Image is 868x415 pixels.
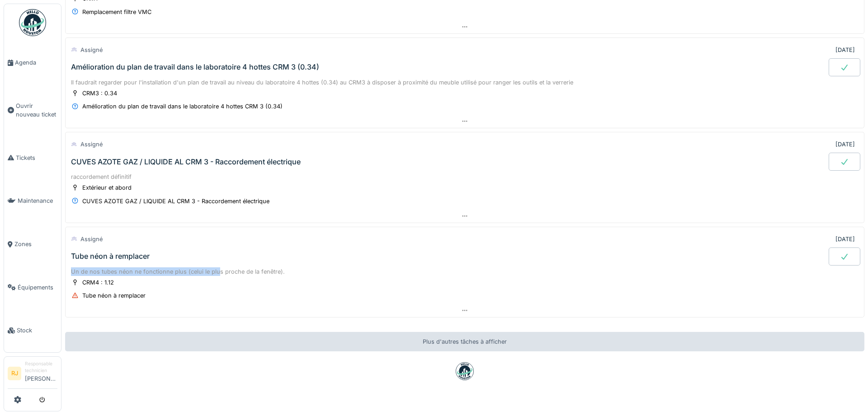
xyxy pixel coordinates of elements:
div: Tube néon à remplacer [71,252,150,261]
a: Tickets [4,136,61,180]
span: Tickets [16,154,57,162]
div: [DATE] [835,235,855,243]
div: CRM4 : 1.12 [82,278,114,287]
div: Tube néon à remplacer [82,291,146,300]
div: [DATE] [835,46,855,54]
div: Assigné [80,46,103,54]
span: Zones [14,240,57,248]
span: Stock [17,326,57,335]
div: Il faudrait regarder pour l'installation d'un plan de travail au niveau du laboratoire 4 hottes (... [71,78,859,87]
li: [PERSON_NAME] [25,360,57,387]
div: CUVES AZOTE GAZ / LIQUIDE AL CRM 3 - Raccordement électrique [71,158,301,166]
span: Maintenance [18,196,57,205]
div: CRM3 : 0.34 [82,89,117,98]
span: Équipements [18,283,57,292]
a: Zones [4,223,61,266]
div: Assigné [80,140,103,149]
div: CUVES AZOTE GAZ / LIQUIDE AL CRM 3 - Raccordement électrique [82,197,269,205]
div: Un de nos tubes néon ne fonctionne plus (celui le plus proche de la fenêtre). [71,267,859,276]
div: raccordement définitif [71,173,859,181]
a: Stock [4,309,61,352]
li: RJ [8,367,21,380]
a: Ouvrir nouveau ticket [4,84,61,136]
div: Amélioration du plan de travail dans le laboratoire 4 hottes CRM 3 (0.34) [71,63,319,71]
div: Plus d'autres tâches à afficher [65,332,864,351]
span: Ouvrir nouveau ticket [16,102,57,119]
a: Équipements [4,266,61,309]
img: badge-BVDL4wpA.svg [456,362,474,380]
div: Extérieur et abord [82,183,132,192]
span: Agenda [15,58,57,67]
div: Responsable technicien [25,360,57,374]
img: Badge_color-CXgf-gQk.svg [19,9,46,36]
div: [DATE] [835,140,855,149]
a: Maintenance [4,179,61,223]
div: Assigné [80,235,103,243]
div: Amélioration du plan de travail dans le laboratoire 4 hottes CRM 3 (0.34) [82,102,283,111]
a: RJ Responsable technicien[PERSON_NAME] [8,360,57,389]
div: Remplacement filtre VMC [82,8,151,16]
a: Agenda [4,41,61,84]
